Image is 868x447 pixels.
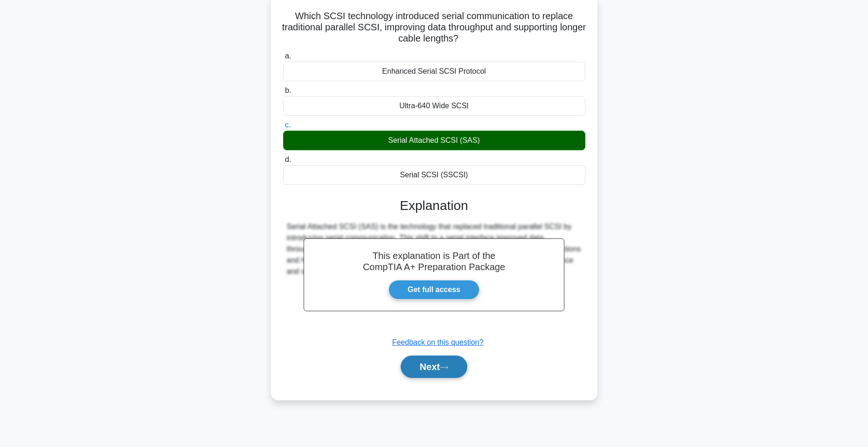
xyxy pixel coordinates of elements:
a: Get full access [389,280,479,300]
h5: Which SCSI technology introduced serial communication to replace traditional parallel SCSI, impro... [282,10,586,45]
button: Next [401,356,467,378]
span: c. [285,121,291,129]
div: Serial SCSI (SSCSI) [283,165,585,185]
div: Ultra-640 Wide SCSI [283,96,585,116]
div: Serial Attached SCSI (SAS) [283,131,585,150]
span: a. [285,52,291,60]
a: Feedback on this question? [392,338,484,346]
div: Enhanced Serial SCSI Protocol [283,62,585,81]
span: b. [285,86,291,94]
span: d. [285,155,291,163]
div: Serial Attached SCSI (SAS) is the technology that replaced traditional parallel SCSI by introduci... [287,221,582,277]
h3: Explanation [289,198,580,214]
